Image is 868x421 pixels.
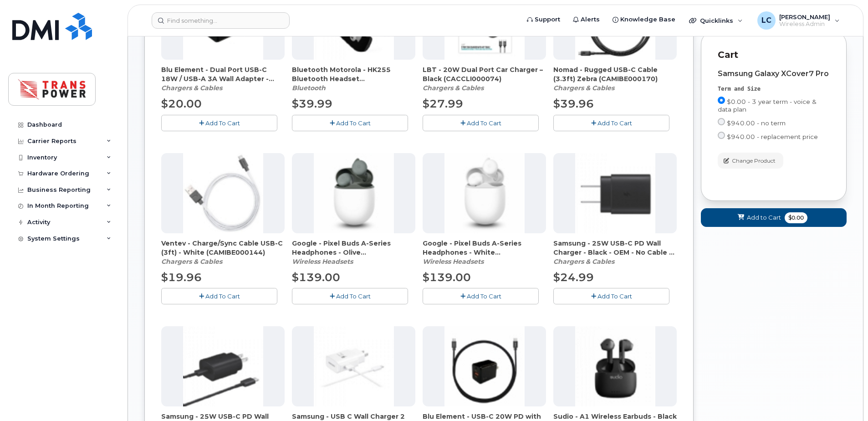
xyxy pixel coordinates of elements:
[423,65,546,83] span: LBT - 20W Dual Port Car Charger – Black (CACCLI000074)
[292,239,415,266] div: Google - Pixel Buds A-Series Headphones - Olive (CAHEBE000050)
[161,257,222,266] em: Chargers & Cables
[336,119,371,127] span: Add To Cart
[423,239,546,257] span: Google - Pixel Buds A-Series Headphones - White (CAHEBE000049)
[467,119,501,127] span: Add To Cart
[718,153,783,169] button: Change Product
[292,239,415,257] span: Google - Pixel Buds A-Series Headphones - Olive (CAHEBE000050)
[161,239,285,266] div: Ventev - Charge/Sync Cable USB-C (3ft) - White (CAMIBE000144)
[521,10,567,29] a: Support
[553,239,677,266] div: Samsung - 25W USB-C PD Wall Charger - Black - OEM - No Cable - (CAHCPZ000081)
[292,115,408,131] button: Add To Cart
[292,257,353,266] em: Wireless Headsets
[700,17,733,24] span: Quicklinks
[553,65,677,83] span: Nomad - Rugged USB-C Cable (3.3ft) Zebra (CAMIBE000170)
[423,271,471,284] span: $139.00
[292,97,332,110] span: $39.99
[727,133,818,140] span: $940.00 - replacement price
[292,84,326,92] em: Bluetooth
[581,15,600,24] span: Alerts
[567,10,606,29] a: Alerts
[718,98,817,113] span: $0.00 - 3 year term - voice & data plan
[161,115,277,131] button: Add To Cart
[553,115,669,131] button: Add To Cart
[779,21,830,28] span: Wireless Admin
[535,15,560,24] span: Support
[161,97,202,110] span: $20.00
[336,293,371,300] span: Add To Cart
[785,212,807,223] span: $0.00
[727,119,786,127] span: $940.00 - no term
[747,213,781,222] span: Add to Cart
[553,257,614,266] em: Chargers & Cables
[161,65,285,83] span: Blu Element - Dual Port USB-C 18W / USB-A 3A Wall Adapter - Black (Bulk) (CAHCPZ000077)
[761,15,771,26] span: LC
[314,153,394,233] img: accessory36787.JPG
[553,97,594,110] span: $39.96
[423,115,539,131] button: Add To Cart
[292,288,408,304] button: Add To Cart
[161,65,285,92] div: Blu Element - Dual Port USB-C 18W / USB-A 3A Wall Adapter - Black (Bulk) (CAHCPZ000077)
[205,293,240,300] span: Add To Cart
[606,10,682,29] a: Knowledge Base
[575,326,655,406] img: accessory36654.JPG
[161,84,222,92] em: Chargers & Cables
[423,239,546,266] div: Google - Pixel Buds A-Series Headphones - White (CAHEBE000049)
[183,153,263,233] img: accessory36552.JPG
[701,208,847,227] button: Add to Cart $0.00
[161,271,202,284] span: $19.96
[423,84,484,92] em: Chargers & Cables
[779,13,830,21] span: [PERSON_NAME]
[553,84,614,92] em: Chargers & Cables
[620,15,675,24] span: Knowledge Base
[314,326,394,406] img: accessory36354.JPG
[553,65,677,92] div: Nomad - Rugged USB-C Cable (3.3ft) Zebra (CAMIBE000170)
[467,293,501,300] span: Add To Cart
[205,119,240,127] span: Add To Cart
[423,288,539,304] button: Add To Cart
[444,326,525,406] img: accessory36347.JPG
[161,239,285,257] span: Ventev - Charge/Sync Cable USB-C (3ft) - White (CAMIBE000144)
[718,132,725,139] input: $940.00 - replacement price
[683,11,749,30] div: Quicklinks
[423,97,463,110] span: $27.99
[732,157,776,165] span: Change Product
[183,326,263,406] img: accessory36709.JPG
[597,293,632,300] span: Add To Cart
[553,271,594,284] span: $24.99
[718,97,725,104] input: $0.00 - 3 year term - voice & data plan
[292,65,415,92] div: Bluetooth Motorola - HK255 Bluetooth Headset (CABTBE000046)
[575,153,655,233] img: accessory36708.JPG
[597,119,632,127] span: Add To Cart
[718,85,830,93] div: Term and Size
[423,65,546,92] div: LBT - 20W Dual Port Car Charger – Black (CACCLI000074)
[444,153,525,233] img: accessory36788.JPG
[553,288,669,304] button: Add To Cart
[553,239,677,257] span: Samsung - 25W USB-C PD Wall Charger - Black - OEM - No Cable - (CAHCPZ000081)
[718,70,830,78] div: Samsung Galaxy XCover7 Pro
[423,257,484,266] em: Wireless Headsets
[751,11,846,30] div: Liam Crichton
[292,65,415,83] span: Bluetooth Motorola - HK255 Bluetooth Headset (CABTBE000046)
[718,48,830,62] p: Cart
[161,288,277,304] button: Add To Cart
[152,12,290,29] input: Find something...
[718,118,725,125] input: $940.00 - no term
[292,271,340,284] span: $139.00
